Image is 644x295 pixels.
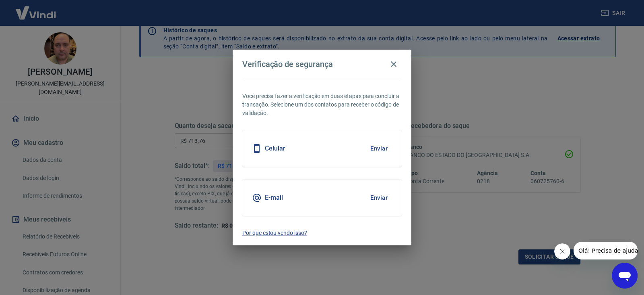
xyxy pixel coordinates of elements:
[574,242,638,259] iframe: Mensagem da empresa
[242,92,402,117] p: Você precisa fazer a verificação em duas etapas para concluir a transação. Selecione um dos conta...
[242,229,402,237] a: Por que estou vendo isso?
[265,144,285,153] h5: Celular
[554,243,570,259] iframe: Fechar mensagem
[242,59,333,69] h4: Verificação de segurança
[612,263,638,289] iframe: Botão para abrir a janela de mensagens
[5,6,68,12] span: Olá! Precisa de ajuda?
[265,194,283,202] h5: E-mail
[366,140,392,157] button: Enviar
[366,189,392,206] button: Enviar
